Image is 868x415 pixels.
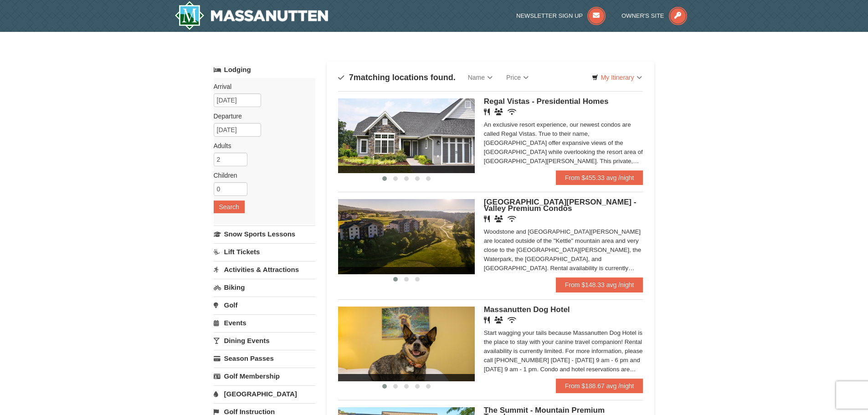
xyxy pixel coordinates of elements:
div: Woodstone and [GEOGRAPHIC_DATA][PERSON_NAME] are located outside of the "Kettle" mountain area an... [484,227,643,273]
span: 7 [349,73,354,82]
img: Massanutten Resort Logo [175,1,329,30]
i: Banquet Facilities [494,215,503,222]
div: Start wagging your tails because Massanutten Dog Hotel is the place to stay with your canine trav... [484,328,643,374]
i: Restaurant [484,317,490,323]
a: Name [461,68,499,87]
span: Newsletter Sign Up [516,12,583,19]
a: Activities & Attractions [214,261,315,278]
button: Search [214,200,245,213]
a: Massanutten Resort [175,1,329,30]
i: Banquet Facilities [494,108,503,115]
a: Golf [214,297,315,313]
label: Children [214,171,308,180]
label: Departure [214,112,308,121]
a: Lodging [214,61,315,78]
i: Restaurant [484,108,490,115]
a: Lift Tickets [214,243,315,260]
a: Biking [214,279,315,296]
a: Season Passes [214,350,315,367]
i: Wireless Internet (free) [508,108,516,115]
a: Newsletter Sign Up [516,12,606,19]
span: Regal Vistas - Presidential Homes [484,97,609,106]
i: Wireless Internet (free) [508,215,516,222]
label: Adults [214,141,308,150]
i: Wireless Internet (free) [508,317,516,323]
a: My Itinerary [586,71,647,84]
a: Golf Membership [214,368,315,384]
a: From $148.33 avg /night [556,277,643,292]
label: Arrival [214,82,308,91]
a: [GEOGRAPHIC_DATA] [214,385,315,402]
i: Banquet Facilities [494,317,503,323]
a: Dining Events [214,332,315,349]
a: Events [214,314,315,331]
a: Price [499,68,535,87]
span: Owner's Site [621,12,664,19]
a: Owner's Site [621,12,687,19]
a: From $455.33 avg /night [556,170,643,185]
i: Restaurant [484,215,490,222]
div: An exclusive resort experience, our newest condos are called Regal Vistas. True to their name, [G... [484,120,643,166]
span: Massanutten Dog Hotel [484,305,570,314]
a: From $188.67 avg /night [556,379,643,393]
a: Snow Sports Lessons [214,225,315,242]
span: [GEOGRAPHIC_DATA][PERSON_NAME] - Valley Premium Condos [484,198,637,213]
h4: matching locations found. [338,73,456,82]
